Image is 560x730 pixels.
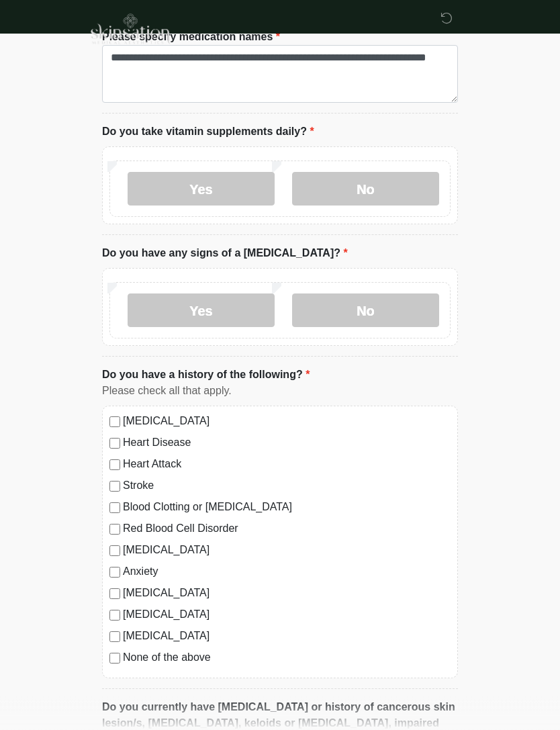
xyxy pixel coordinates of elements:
[109,653,120,664] input: None of the above
[109,546,120,557] input: [MEDICAL_DATA]
[123,478,451,494] label: Stroke
[89,10,171,46] img: Skinsation Medical Aesthetics Logo
[109,567,120,578] input: Anxiety
[109,610,120,621] input: [MEDICAL_DATA]
[109,503,120,514] input: Blood Clotting or [MEDICAL_DATA]
[123,435,451,451] label: Heart Disease
[102,124,314,140] label: Do you take vitamin supplements daily?
[128,294,275,328] label: Yes
[109,589,120,600] input: [MEDICAL_DATA]
[109,439,120,449] input: Heart Disease
[123,414,451,430] label: [MEDICAL_DATA]
[123,586,451,602] label: [MEDICAL_DATA]
[123,629,451,645] label: [MEDICAL_DATA]
[102,383,458,400] div: Please check all that apply.
[123,607,451,623] label: [MEDICAL_DATA]
[123,521,451,537] label: Red Blood Cell Disorder
[109,417,120,428] input: [MEDICAL_DATA]
[292,173,439,206] label: No
[109,460,120,471] input: Heart Attack
[109,482,120,492] input: Stroke
[128,173,275,206] label: Yes
[102,367,310,383] label: Do you have a history of the following?
[123,543,451,559] label: [MEDICAL_DATA]
[109,524,120,535] input: Red Blood Cell Disorder
[123,500,451,516] label: Blood Clotting or [MEDICAL_DATA]
[123,564,451,580] label: Anxiety
[123,457,451,473] label: Heart Attack
[123,650,451,666] label: None of the above
[102,246,348,262] label: Do you have any signs of a [MEDICAL_DATA]?
[109,632,120,643] input: [MEDICAL_DATA]
[292,294,439,328] label: No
